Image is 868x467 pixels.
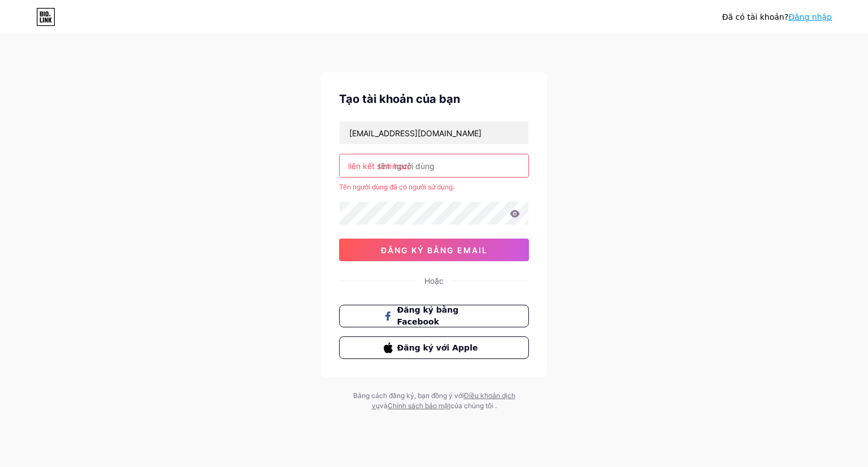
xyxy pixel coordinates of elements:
[450,401,497,410] font: của chúng tôi .
[372,391,515,410] a: Điều khoản dịch vụ
[339,336,529,359] button: Đăng ký với Apple
[424,276,444,286] font: Hoặc
[788,12,832,21] a: Đăng nhập
[340,122,528,144] input: E-mail
[381,245,488,255] font: đăng ký bằng email
[353,391,464,400] font: Bằng cách đăng ký, bạn đồng ý với
[397,343,478,352] font: Đăng ký với Apple
[339,183,454,191] font: Tên người dùng đã có người sử dụng.
[339,305,529,327] button: Đăng ký bằng Facebook
[348,161,410,171] font: liên kết sinh học/
[339,239,529,261] button: đăng ký bằng email
[380,401,388,410] font: và
[397,305,459,326] font: Đăng ký bằng Facebook
[340,154,528,177] input: tên người dùng
[339,92,460,106] font: Tạo tài khoản của bạn
[388,401,450,410] a: Chính sách bảo mật
[722,12,788,21] font: Đã có tài khoản?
